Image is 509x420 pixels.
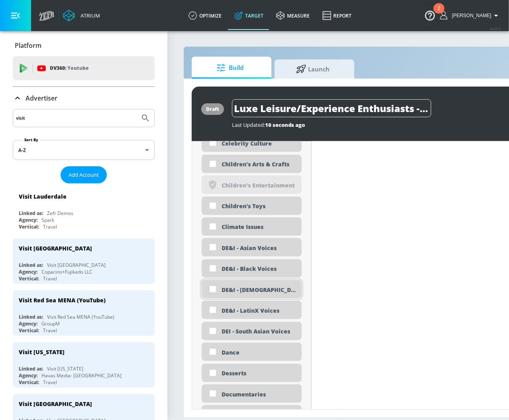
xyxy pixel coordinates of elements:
div: Celebrity Culture [202,134,302,152]
div: Linked as: [19,365,43,372]
div: Travel [43,379,57,386]
div: Travel [43,275,57,282]
div: DE&I - LatinX Voices [222,307,296,314]
div: Visit [US_STATE] [19,348,65,356]
span: Build [200,58,260,77]
span: login as: sharon.kwong@zefr.com [449,13,491,18]
div: Visit [US_STATE]Linked as:Visit [US_STATE]Agency:Havas Media- [GEOGRAPHIC_DATA]Vertical:Travel [13,342,155,388]
p: Platform [15,41,41,50]
p: DV360: [50,64,88,73]
div: Visit [GEOGRAPHIC_DATA]Linked as:Visit [GEOGRAPHIC_DATA]Agency:Copacino+Fujikado LLCVertical:Travel [13,239,155,284]
button: [PERSON_NAME] [440,11,501,20]
div: Visit [GEOGRAPHIC_DATA] [19,245,92,252]
div: Documentaries [202,385,302,403]
div: Spark [41,217,54,223]
div: DE&I - LatinX Voices [202,301,302,319]
div: Havas Media- [GEOGRAPHIC_DATA] [41,372,122,379]
div: DV360: Youtube [13,56,155,80]
div: Dance [202,343,302,361]
div: Linked as: [19,210,43,217]
div: Visit Red Sea MENA (YouTube)Linked as:Visit Red Sea MENA (YouTube)Agency:GroupMVertical:Travel [13,290,155,336]
a: measure [270,1,316,30]
button: Submit Search [137,109,154,127]
div: draft [206,106,219,112]
div: Dance [222,349,296,356]
div: Climate Issues [202,217,302,236]
div: Agency: [19,217,37,223]
div: Documentaries [222,390,296,398]
label: Sort By [23,137,40,142]
div: Vertical: [19,379,39,386]
div: Visit [GEOGRAPHIC_DATA] [19,400,92,408]
a: Report [316,1,358,30]
div: Desserts [222,369,296,377]
div: 2 [438,8,440,19]
span: Launch [283,59,343,79]
div: Children's Toys [202,197,302,215]
div: DEI - South Asian Voices [202,322,302,340]
div: DE&I - Asian Voices [222,244,296,252]
div: Visit [GEOGRAPHIC_DATA] [47,262,106,268]
div: Children's Toys [222,202,296,210]
div: Platform [13,34,155,57]
div: Travel [43,327,57,334]
div: Children's Entertainment [222,181,296,189]
div: Climate Issues [222,223,296,231]
div: Children's Arts & Crafts [222,160,296,168]
div: DE&I - Black Voices [202,259,302,278]
div: Linked as: [19,314,43,320]
div: Visit Red Sea MENA (YouTube) [47,314,114,320]
div: DE&I - [DEMOGRAPHIC_DATA] Voices [202,280,302,298]
div: GroupM [41,320,60,327]
div: Visit [US_STATE] [47,365,83,372]
div: Children's Entertainment [202,175,302,194]
div: Advertiser [13,87,155,109]
div: Copacino+Fujikado LLC [41,268,92,275]
p: Advertiser [26,94,57,103]
span: Add Account [69,170,99,179]
div: Desserts [202,364,302,382]
a: Target [228,1,270,30]
p: Youtube [67,64,88,72]
input: Search by name [16,113,137,123]
span: 10 seconds ago [265,121,305,128]
div: DE&I - [DEMOGRAPHIC_DATA] Voices [222,286,296,294]
div: Visit LauderdaleLinked as:Zefr DemosAgency:SparkVertical:Travel [13,187,155,232]
div: DE&I - Asian Voices [202,238,302,256]
div: Atrium [77,12,100,19]
div: Vertical: [19,223,39,230]
div: DEI - South Asian Voices [222,327,296,335]
a: Atrium [63,10,100,22]
div: A-Z [13,140,155,160]
div: Visit Red Sea MENA (YouTube) [19,296,106,304]
div: Agency: [19,372,37,379]
div: Visit Lauderdale [19,193,67,200]
div: Linked as: [19,262,43,268]
button: Add Account [61,166,107,183]
div: Agency: [19,320,37,327]
div: DE&I - Black Voices [222,265,296,272]
div: Travel [43,223,57,230]
div: Vertical: [19,275,39,282]
span: v 4.25.2 [490,26,501,31]
div: Vertical: [19,327,39,334]
button: Open Resource Center, 2 new notifications [419,4,441,26]
div: Agency: [19,268,37,275]
div: Celebrity Culture [222,140,296,147]
div: Zefr Demos [47,210,73,217]
div: Children's Arts & Crafts [202,155,302,173]
a: optimize [182,1,228,30]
